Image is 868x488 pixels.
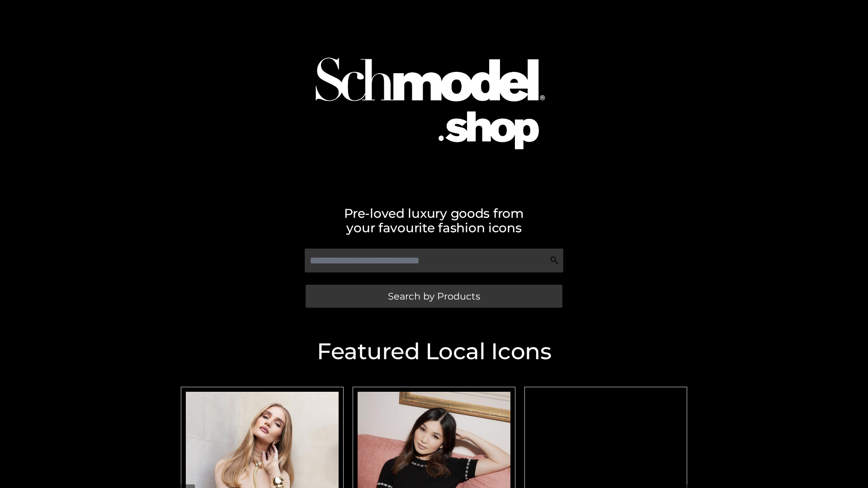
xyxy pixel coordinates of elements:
[176,340,692,363] h2: Featured Local Icons​
[176,206,692,235] h2: Pre-loved luxury goods from your favourite fashion icons
[306,285,562,308] a: Search by Products
[550,256,559,265] img: Search Icon
[388,291,480,301] span: Search by Products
